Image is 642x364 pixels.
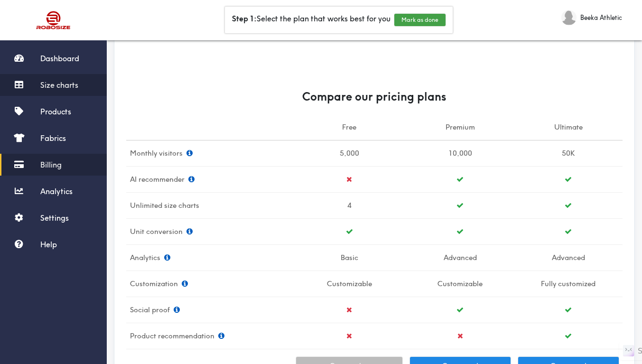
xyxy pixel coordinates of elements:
td: Premium [406,114,514,140]
td: Customizable [406,271,514,297]
td: Analytics [126,244,292,271]
img: Beeka Athletic [561,10,577,25]
td: Customization [126,271,292,297]
span: Products [40,107,71,116]
td: Basic [292,244,406,271]
button: Mark as done [394,14,446,26]
td: 50K [514,140,623,166]
td: Social proof [126,297,292,323]
span: Billing [40,160,62,169]
td: 5,000 [292,140,406,166]
td: Advanced [514,244,623,271]
td: 4 [292,192,406,218]
h4: Compare our pricing plans [126,86,623,107]
td: Monthly visitors [126,140,292,166]
td: Advanced [406,244,514,271]
td: Customizable [292,271,406,297]
td: Free [292,114,406,140]
td: Fully customized [514,271,623,297]
td: Unlimited size charts [126,192,292,218]
span: Dashboard [40,54,79,63]
span: Size charts [40,80,78,90]
td: Product recommendation [126,323,292,349]
b: Step 1: [232,14,257,23]
td: AI recommender [126,166,292,192]
span: Settings [40,213,69,223]
td: 10,000 [406,140,514,166]
span: Analytics [40,187,73,196]
td: Unit conversion [126,218,292,244]
div: Select the plan that works best for you [225,7,453,33]
img: Robosize [18,7,89,33]
span: Help [40,240,57,249]
span: Beeka Athletic [580,12,622,23]
span: Fabrics [40,133,66,143]
td: Ultimate [514,114,623,140]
